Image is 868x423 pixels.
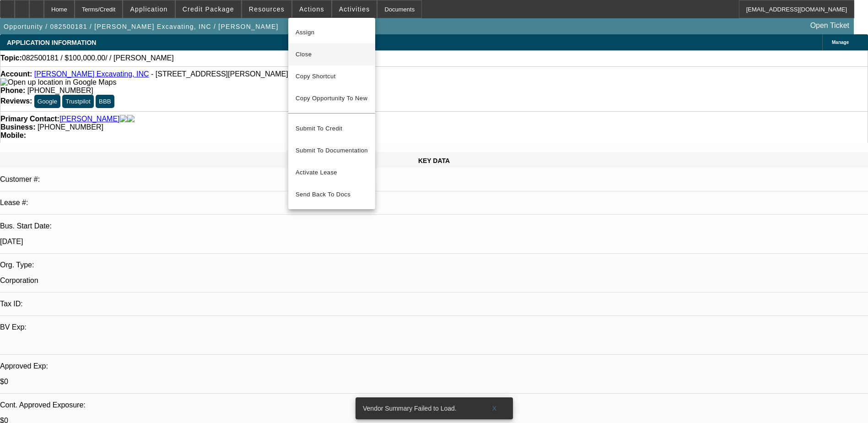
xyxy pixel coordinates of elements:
[296,123,368,134] span: Submit To Credit
[296,167,368,178] span: Activate Lease
[296,189,368,200] span: Send Back To Docs
[296,49,368,60] span: Close
[296,27,368,38] span: Assign
[296,145,368,156] span: Submit To Documentation
[296,95,367,102] span: Copy Opportunity To New
[296,71,368,82] span: Copy Shortcut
